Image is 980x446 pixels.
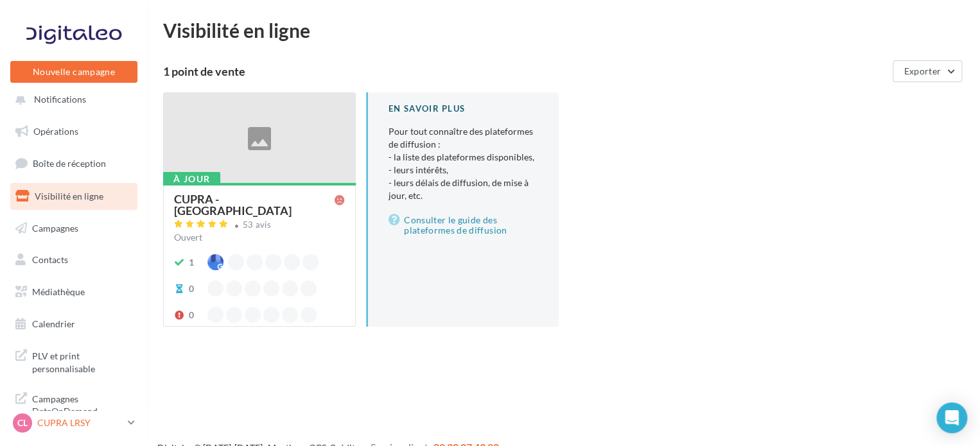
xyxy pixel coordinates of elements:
[8,246,140,273] a: Contacts
[37,416,123,429] p: CUPRA LRSY
[8,385,140,423] a: Campagnes DataOnDemand
[34,94,86,105] span: Notifications
[8,215,140,242] a: Campagnes
[8,118,140,145] a: Opérations
[17,416,28,429] span: CL
[10,61,137,83] button: Nouvelle campagne
[163,21,965,40] div: Visibilité en ligne
[174,193,335,216] div: CUPRA - [GEOGRAPHIC_DATA]
[389,125,538,202] p: Pour tout connaître des plateformes de diffusion :
[8,342,140,380] a: PLV et print personnalisable
[243,221,271,229] div: 53 avis
[389,103,538,115] div: En savoir plus
[8,311,140,338] a: Calendrier
[189,282,194,295] div: 0
[163,172,220,186] div: À jour
[174,232,202,243] span: Ouvert
[33,126,78,137] span: Opérations
[389,212,538,238] a: Consulter le guide des plateformes de diffusion
[32,254,68,265] span: Contacts
[389,164,538,176] li: - leurs intérêts,
[189,309,194,322] div: 0
[389,151,538,164] li: - la liste des plateformes disponibles,
[936,402,967,433] div: Open Intercom Messenger
[32,318,75,329] span: Calendrier
[904,65,941,76] span: Exporter
[163,65,888,77] div: 1 point de vente
[32,286,85,297] span: Médiathèque
[33,158,106,169] span: Boîte de réception
[174,218,345,234] a: 53 avis
[8,279,140,305] a: Médiathèque
[10,411,137,435] a: CL CUPRA LRSY
[32,222,78,233] span: Campagnes
[32,390,132,418] span: Campagnes DataOnDemand
[35,191,103,202] span: Visibilité en ligne
[389,176,538,202] li: - leurs délais de diffusion, de mise à jour, etc.
[8,150,140,177] a: Boîte de réception
[893,60,962,82] button: Exporter
[8,183,140,210] a: Visibilité en ligne
[8,86,135,113] button: Notifications
[189,256,194,269] div: 1
[32,347,132,375] span: PLV et print personnalisable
